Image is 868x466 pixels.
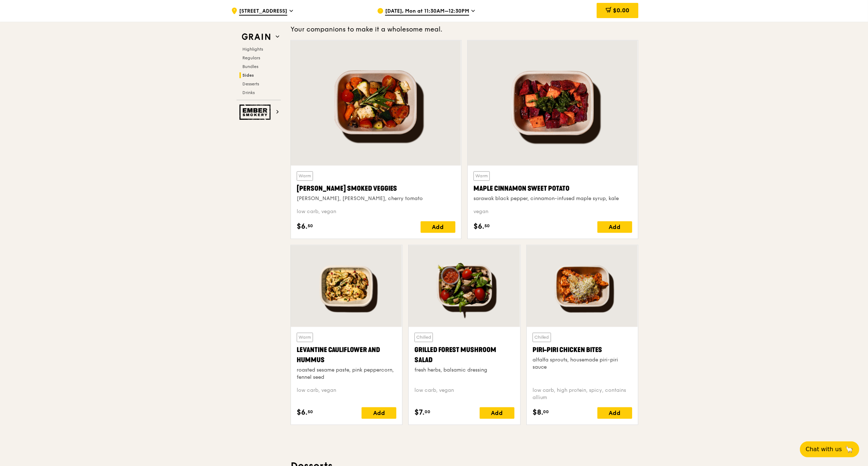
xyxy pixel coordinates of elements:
div: [PERSON_NAME] Smoked Veggies [297,184,455,194]
span: $7. [414,407,425,418]
span: Chat with us [806,445,842,454]
img: Grain web logo [239,30,273,43]
img: Ember Smokery web logo [239,105,273,120]
div: Add [597,407,632,419]
div: Levantine Cauliflower and Hummus [297,345,396,365]
div: Add [421,221,455,233]
div: roasted sesame paste, pink peppercorn, fennel seed [297,367,396,381]
div: low carb, vegan [297,387,396,402]
button: Chat with us🦙 [800,441,859,457]
span: 50 [308,409,313,415]
div: [PERSON_NAME], [PERSON_NAME], cherry tomato [297,195,455,203]
div: Your companions to make it a wholesome meal. [291,24,638,34]
div: Warm [297,333,313,342]
div: Grilled Forest Mushroom Salad [414,345,514,365]
span: Sides [242,73,254,78]
div: Piri-piri Chicken Bites [533,345,632,355]
span: Drinks [242,90,255,95]
div: Chilled [533,333,551,342]
span: $0.00 [613,7,629,14]
span: Highlights [242,47,263,52]
div: Chilled [414,333,433,342]
div: alfalfa sprouts, housemade piri-piri sauce [533,357,632,371]
span: Bundles [242,64,258,69]
div: Add [362,407,396,419]
div: Warm [473,171,490,181]
div: vegan [473,208,632,216]
div: low carb, high protein, spicy, contains allium [533,387,632,402]
span: $6. [473,221,484,232]
div: Add [597,221,632,233]
span: Regulars [242,55,260,60]
span: [DATE], Mon at 11:30AM–12:30PM [385,8,469,16]
div: fresh herbs, balsamic dressing [414,367,514,374]
span: $8. [533,407,543,418]
span: 🦙 [845,445,854,454]
span: 50 [308,223,313,229]
span: Desserts [242,81,259,86]
div: low carb, vegan [297,208,455,216]
div: sarawak black pepper, cinnamon-infused maple syrup, kale [473,195,632,203]
span: $6. [297,221,308,232]
span: 00 [543,409,549,415]
span: 00 [425,409,430,415]
div: low carb, vegan [414,387,514,402]
span: [STREET_ADDRESS] [239,8,287,16]
span: $6. [297,407,308,418]
div: Warm [297,171,313,181]
div: Maple Cinnamon Sweet Potato [473,184,632,194]
div: Add [480,407,514,419]
span: 50 [484,223,490,229]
